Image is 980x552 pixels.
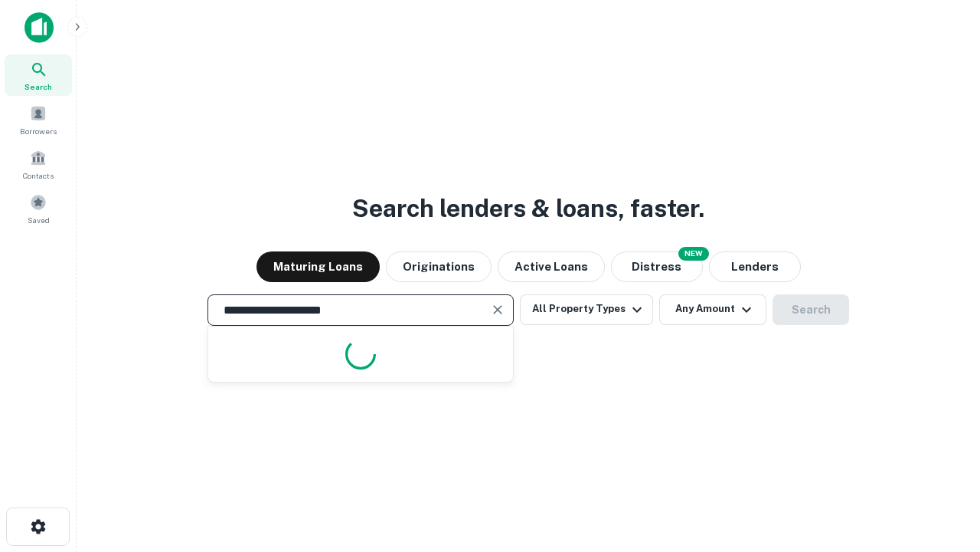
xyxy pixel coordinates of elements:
a: Contacts [5,143,72,185]
span: Saved [28,214,50,226]
a: Saved [5,188,72,229]
button: All Property Types [520,294,653,325]
button: Search distressed loans with lien and other non-mortgage details. [611,251,703,282]
div: NEW [678,247,709,261]
iframe: Chat Widget [903,429,980,503]
h3: Search lenders & loans, faster. [352,190,704,227]
span: Borrowers [20,125,57,137]
span: Search [24,80,52,93]
button: Lenders [709,251,801,282]
a: Borrowers [5,99,72,140]
img: capitalize-icon.png [24,12,54,43]
button: Any Amount [659,294,766,325]
button: Originations [386,251,492,282]
a: Search [5,54,72,96]
span: Contacts [23,169,54,182]
button: Maturing Loans [256,251,380,282]
button: Active Loans [498,251,605,282]
button: Clear [487,299,508,320]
